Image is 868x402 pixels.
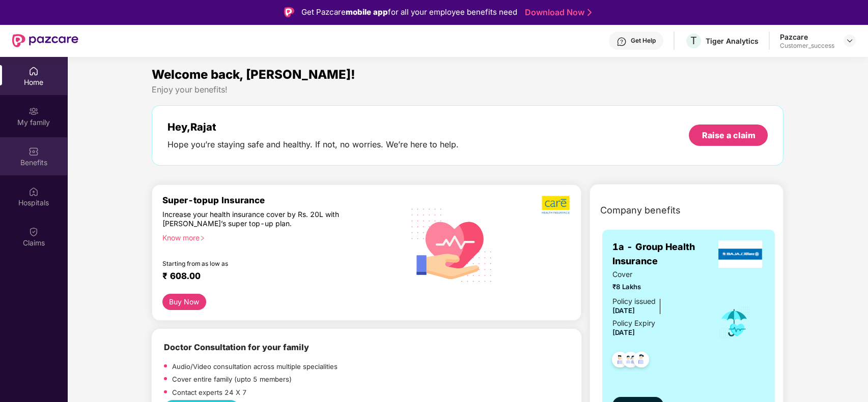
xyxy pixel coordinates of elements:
img: insurerLogo [718,240,762,268]
div: Starting from as low as [162,260,357,267]
div: Pazcare [780,32,834,42]
div: Get Help [631,37,656,45]
span: Company benefits [600,203,681,218]
div: Know more [162,233,395,240]
img: svg+xml;base64,PHN2ZyB4bWxucz0iaHR0cDovL3d3dy53My5vcmcvMjAwMC9zdmciIHdpZHRoPSI0OC45NDMiIGhlaWdodD... [607,349,632,374]
div: Enjoy your benefits! [152,84,784,95]
img: svg+xml;base64,PHN2ZyB4bWxucz0iaHR0cDovL3d3dy53My5vcmcvMjAwMC9zdmciIHhtbG5zOnhsaW5rPSJodHRwOi8vd3... [403,195,500,294]
div: Policy issued [612,296,656,307]
div: Raise a claim [702,130,755,141]
img: New Pazcare Logo [12,34,78,47]
span: Welcome back, [PERSON_NAME]! [152,67,355,82]
img: svg+xml;base64,PHN2ZyBpZD0iRHJvcGRvd24tMzJ4MzIiIHhtbG5zPSJodHRwOi8vd3d3LnczLm9yZy8yMDAwL3N2ZyIgd2... [846,37,854,45]
div: Tiger Analytics [706,36,759,46]
img: svg+xml;base64,PHN2ZyBpZD0iQmVuZWZpdHMiIHhtbG5zPSJodHRwOi8vd3d3LnczLm9yZy8yMDAwL3N2ZyIgd2lkdGg9Ij... [29,146,39,157]
div: Hey, Rajat [167,121,459,133]
img: svg+xml;base64,PHN2ZyB4bWxucz0iaHR0cDovL3d3dy53My5vcmcvMjAwMC9zdmciIHdpZHRoPSI0OC45MTUiIGhlaWdodD... [618,349,643,374]
div: ₹ 608.00 [162,271,390,283]
img: b5dec4f62d2307b9de63beb79f102df3.png [542,195,571,214]
img: Logo [284,7,294,17]
div: Super-topup Insurance [162,195,401,205]
span: 1a - Group Health Insurance [612,240,715,269]
div: Increase your health insurance cover by Rs. 20L with [PERSON_NAME]’s super top-up plan. [162,210,357,229]
span: T [690,35,697,47]
img: icon [718,306,751,339]
span: ₹8 Lakhs [612,282,704,292]
img: svg+xml;base64,PHN2ZyBpZD0iSG9zcGl0YWxzIiB4bWxucz0iaHR0cDovL3d3dy53My5vcmcvMjAwMC9zdmciIHdpZHRoPS... [29,187,39,197]
span: Cover [612,269,704,280]
a: Download Now [525,7,589,18]
img: svg+xml;base64,PHN2ZyB3aWR0aD0iMjAiIGhlaWdodD0iMjAiIHZpZXdCb3g9IjAgMCAyMCAyMCIgZmlsbD0ibm9uZSIgeG... [29,106,39,116]
img: svg+xml;base64,PHN2ZyBpZD0iQ2xhaW0iIHhtbG5zPSJodHRwOi8vd3d3LnczLm9yZy8yMDAwL3N2ZyIgd2lkdGg9IjIwIi... [29,227,39,237]
span: [DATE] [612,328,635,336]
img: svg+xml;base64,PHN2ZyBpZD0iSG9tZSIgeG1sbnM9Imh0dHA6Ly93d3cudzMub3JnLzIwMDAvc3ZnIiB3aWR0aD0iMjAiIG... [29,66,39,76]
img: svg+xml;base64,PHN2ZyBpZD0iSGVscC0zMngzMiIgeG1sbnM9Imh0dHA6Ly93d3cudzMub3JnLzIwMDAvc3ZnIiB3aWR0aD... [617,37,627,47]
div: Customer_success [780,42,834,50]
img: svg+xml;base64,PHN2ZyB4bWxucz0iaHR0cDovL3d3dy53My5vcmcvMjAwMC9zdmciIHdpZHRoPSI0OC45NDMiIGhlaWdodD... [629,349,654,374]
img: Stroke [587,7,592,18]
p: Audio/Video consultation across multiple specialities [172,361,338,372]
span: right [200,235,205,241]
span: [DATE] [612,306,635,315]
strong: mobile app [346,7,388,17]
p: Cover entire family (upto 5 members) [172,374,292,385]
b: Doctor Consultation for your family [164,342,309,352]
div: Hope you’re staying safe and healthy. If not, no worries. We’re here to help. [167,139,459,150]
button: Buy Now [162,294,207,310]
p: Contact experts 24 X 7 [172,387,247,398]
div: Policy Expiry [612,318,655,329]
div: Get Pazcare for all your employee benefits need [301,6,517,18]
